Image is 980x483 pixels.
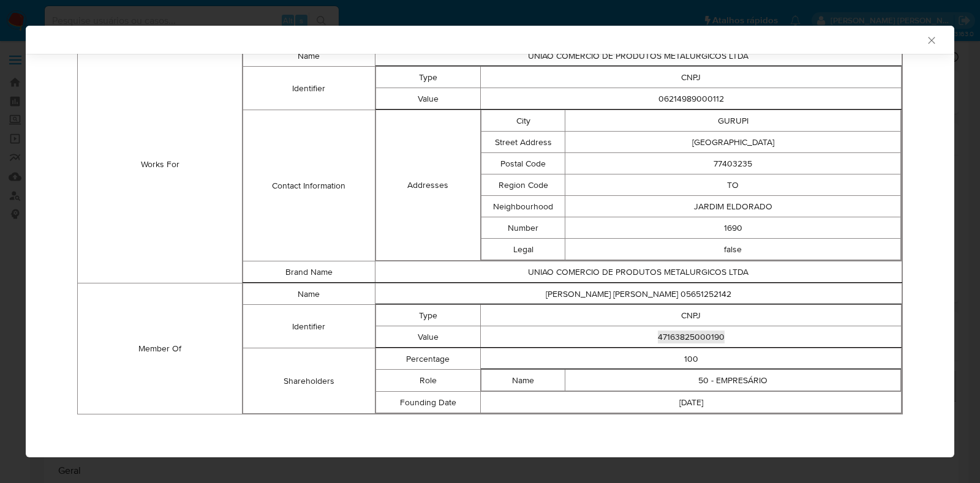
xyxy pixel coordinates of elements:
td: 50 - EMPRESÁRIO [565,370,901,391]
td: Role [375,370,481,392]
td: Postal Code [481,153,565,174]
td: 77403235 [565,153,901,174]
td: TO [565,174,901,196]
td: Type [375,67,481,88]
td: Identifier [243,305,375,348]
td: CNPJ [481,67,902,88]
td: [DATE] [481,392,902,413]
td: Contact Information [243,110,375,261]
td: City [481,110,565,132]
td: CNPJ [481,305,902,326]
td: 100 [481,348,902,370]
td: Name [243,45,375,67]
td: Neighbourhood [481,196,565,217]
td: [GEOGRAPHIC_DATA] [565,132,901,153]
td: 47163825000190 [481,326,902,348]
td: Name [481,370,565,391]
td: Number [481,217,565,239]
td: 1690 [565,217,901,239]
td: GURUPI [565,110,901,132]
td: Shareholders [243,348,375,414]
div: closure-recommendation-modal [26,26,954,457]
td: Value [375,326,481,348]
td: [PERSON_NAME] [PERSON_NAME] 05651252142 [375,283,902,305]
td: Street Address [481,132,565,153]
td: Works For [78,45,243,283]
td: Identifier [243,67,375,110]
td: Addresses [375,110,481,261]
td: Percentage [375,348,481,370]
td: Value [375,88,481,110]
td: Brand Name [243,261,375,283]
button: Fechar a janela [925,34,937,45]
td: UNIAO COMERCIO DE PRODUTOS METALURGICOS LTDA [375,261,902,283]
td: false [565,239,901,260]
td: Name [243,283,375,305]
td: Region Code [481,174,565,196]
td: Member Of [78,283,243,414]
td: 06214989000112 [481,88,902,110]
td: Founding Date [375,392,481,413]
td: UNIAO COMERCIO DE PRODUTOS METALURGICOS LTDA [375,45,902,67]
td: JARDIM ELDORADO [565,196,901,217]
td: Legal [481,239,565,260]
td: Type [375,305,481,326]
